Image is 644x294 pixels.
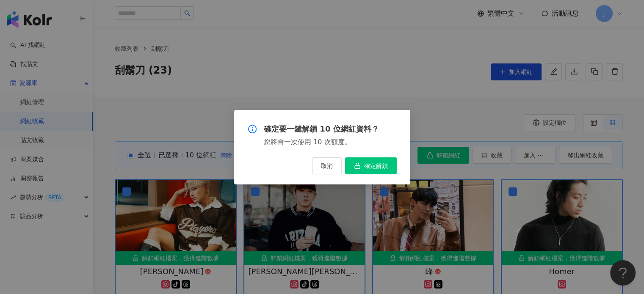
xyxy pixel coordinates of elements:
[248,137,397,147] div: 您將會一次使用 10 次額度。
[248,124,397,134] div: 確定要一鍵解鎖 10 位網紅資料？
[364,162,388,169] span: 確定解鎖
[312,157,342,174] button: 取消
[345,157,397,174] button: 確定解鎖
[321,162,333,169] span: 取消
